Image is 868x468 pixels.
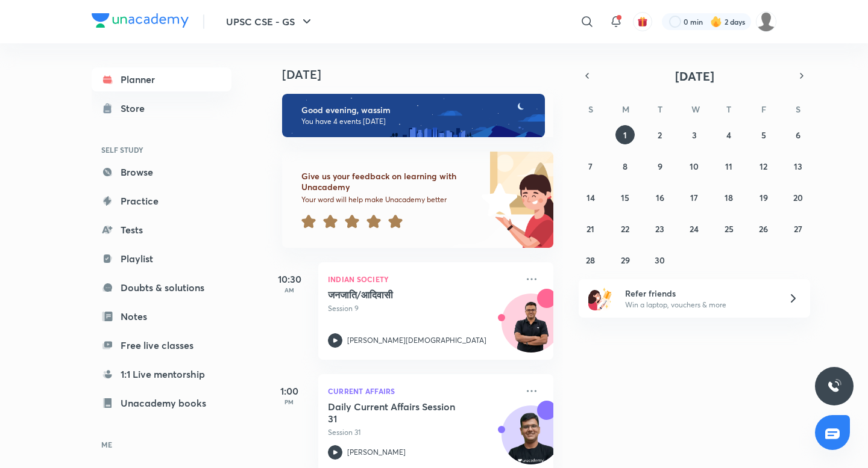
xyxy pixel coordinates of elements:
[615,156,635,176] button: September 8, 2025
[328,401,478,425] h5: Daily Current Affairs Session 31
[761,129,766,141] abbr: September 5, 2025
[650,156,670,176] button: September 9, 2025
[347,335,486,346] p: [PERSON_NAME][DEMOGRAPHIC_DATA]
[655,223,664,235] abbr: September 23, 2025
[92,276,231,300] a: Doubts & solutions
[690,223,699,235] abbr: September 24, 2025
[92,140,231,160] h6: SELF STUDY
[596,67,793,84] button: [DATE]
[92,160,231,184] a: Browse
[625,287,773,300] h6: Refer friends
[328,289,478,301] h5: जनजाति/आदिवासी
[796,129,800,141] abbr: September 6, 2025
[586,254,595,266] abbr: September 28, 2025
[710,16,722,28] img: streak
[301,117,534,126] p: You have 4 events [DATE]
[726,103,731,115] abbr: Thursday
[793,192,803,203] abbr: September 20, 2025
[587,192,595,203] abbr: September 14, 2025
[92,304,231,328] a: Notes
[328,384,517,398] p: Current Affairs
[655,254,665,266] abbr: September 30, 2025
[581,219,600,238] button: September 21, 2025
[621,223,629,235] abbr: September 22, 2025
[92,13,189,31] a: Company Logo
[788,188,808,207] button: September 20, 2025
[92,13,189,28] img: Company Logo
[650,188,670,207] button: September 16, 2025
[685,125,704,144] button: September 3, 2025
[685,156,704,176] button: September 10, 2025
[625,300,773,310] p: Win a laptop, vouchers & more
[788,125,808,144] button: September 6, 2025
[301,195,477,205] p: Your word will help make Unacademy better
[754,188,773,207] button: September 19, 2025
[502,300,560,358] img: Avatar
[650,219,670,238] button: September 23, 2025
[794,161,802,172] abbr: September 13, 2025
[265,398,313,405] p: PM
[92,391,231,415] a: Unacademy books
[621,254,630,266] abbr: September 29, 2025
[588,161,593,172] abbr: September 7, 2025
[759,161,767,172] abbr: September 12, 2025
[219,10,321,34] button: UPSC CSE - GS
[796,103,800,115] abbr: Saturday
[650,250,670,269] button: September 30, 2025
[725,223,734,235] abbr: September 25, 2025
[265,384,313,398] h5: 1:00
[92,362,231,386] a: 1:1 Live mentorship
[754,156,773,176] button: September 12, 2025
[92,189,231,213] a: Practice
[658,103,662,115] abbr: Tuesday
[92,247,231,271] a: Playlist
[328,272,517,286] p: Indian Society
[615,125,635,144] button: September 1, 2025
[265,272,313,286] h5: 10:30
[301,171,477,192] h6: Give us your feedback on learning with Unacademy
[587,223,594,235] abbr: September 21, 2025
[719,219,738,238] button: September 25, 2025
[754,125,773,144] button: September 5, 2025
[719,125,738,144] button: September 4, 2025
[656,192,664,203] abbr: September 16, 2025
[788,156,808,176] button: September 13, 2025
[615,219,635,238] button: September 22, 2025
[650,125,670,144] button: September 2, 2025
[615,250,635,269] button: September 29, 2025
[690,192,698,203] abbr: September 17, 2025
[581,188,600,207] button: September 14, 2025
[691,103,700,115] abbr: Wednesday
[719,188,738,207] button: September 18, 2025
[719,156,738,176] button: September 11, 2025
[685,219,704,238] button: September 24, 2025
[328,303,517,314] p: Session 9
[441,152,553,248] img: feedback_image
[328,427,517,438] p: Session 31
[725,192,733,203] abbr: September 18, 2025
[588,103,593,115] abbr: Sunday
[301,105,534,115] h6: Good evening, wassim
[658,129,662,141] abbr: September 2, 2025
[121,101,152,115] div: Store
[788,219,808,238] button: September 27, 2025
[615,188,635,207] button: September 15, 2025
[92,67,231,91] a: Planner
[92,333,231,357] a: Free live classes
[622,103,629,115] abbr: Monday
[633,12,652,31] button: avatar
[581,156,600,176] button: September 7, 2025
[675,68,714,84] span: [DATE]
[685,188,704,207] button: September 17, 2025
[347,447,406,458] p: [PERSON_NAME]
[827,379,841,393] img: ttu
[92,96,231,120] a: Store
[756,11,776,32] img: wassim
[637,16,648,27] img: avatar
[759,223,768,235] abbr: September 26, 2025
[725,161,732,172] abbr: September 11, 2025
[754,219,773,238] button: September 26, 2025
[794,223,802,235] abbr: September 27, 2025
[761,103,766,115] abbr: Friday
[623,161,627,172] abbr: September 8, 2025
